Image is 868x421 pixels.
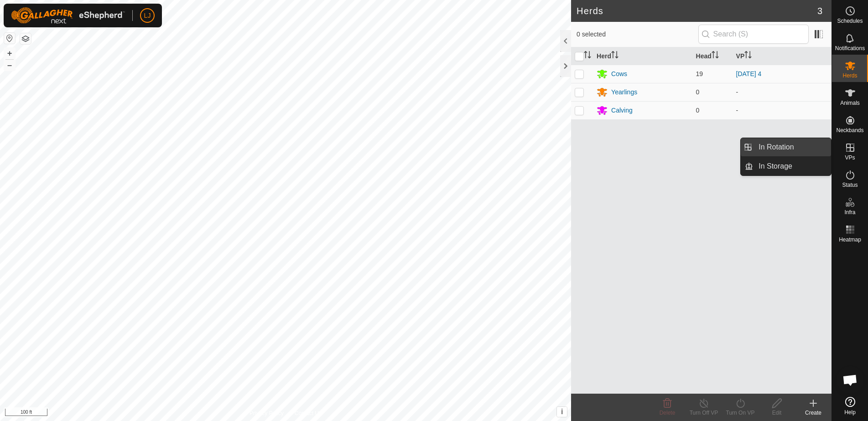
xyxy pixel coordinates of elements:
span: Herds [842,73,857,78]
button: – [4,60,15,71]
span: 0 [696,107,700,114]
div: Turn Off VP [686,409,722,417]
span: 0 [696,88,700,96]
span: Notifications [835,46,865,51]
div: Open chat [837,366,864,394]
span: 3 [817,4,822,18]
p-sorticon: Activate to sort [744,52,752,60]
a: Contact Us [295,409,322,417]
h2: Herds [577,5,817,16]
span: Neckbands [836,128,863,133]
div: Edit [759,409,795,417]
p-sorticon: Activate to sort [712,52,719,60]
button: Map Layers [20,33,31,44]
div: Cows [611,69,627,79]
td: - [733,83,832,101]
a: Help [832,393,868,419]
td: - [733,101,832,119]
li: In Storage [741,157,831,175]
span: i [561,408,563,416]
button: i [557,407,567,417]
span: Heatmap [839,237,861,242]
span: Animals [840,100,860,106]
p-sorticon: Activate to sort [584,52,591,60]
span: LJ [144,11,151,21]
th: Herd [593,47,692,65]
button: Reset Map [4,33,15,44]
div: Turn On VP [722,409,759,417]
a: In Rotation [753,138,831,156]
p-sorticon: Activate to sort [611,52,619,60]
div: Calving [611,106,633,115]
div: Create [795,409,832,417]
img: Gallagher Logo [11,7,125,24]
span: Help [844,410,856,415]
span: In Storage [759,161,792,172]
span: Status [842,182,858,188]
div: Yearlings [611,87,637,97]
span: Infra [844,210,855,215]
th: VP [733,47,832,65]
span: 0 selected [577,30,698,39]
span: 19 [696,70,703,77]
span: VPs [845,155,855,160]
span: Delete [660,410,676,416]
th: Head [692,47,733,65]
li: In Rotation [741,138,831,156]
a: Privacy Policy [249,409,284,417]
input: Search (S) [698,25,809,44]
a: In Storage [753,157,831,175]
button: + [4,48,15,59]
span: Schedules [837,18,863,24]
span: In Rotation [759,142,794,153]
a: [DATE] 4 [736,70,762,77]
